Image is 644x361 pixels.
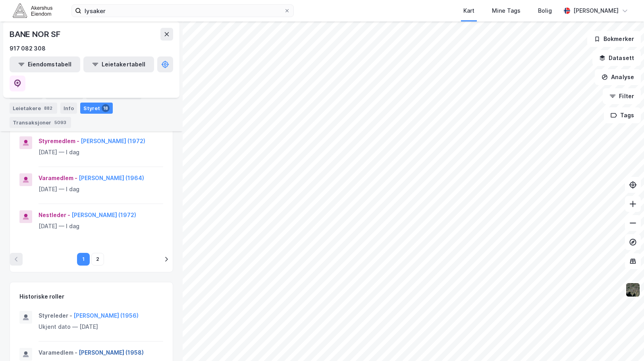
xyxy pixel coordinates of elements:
button: Eiendomstabell [10,56,80,72]
input: Søk på adresse, matrikkel, gårdeiere, leietakere eller personer [81,5,284,17]
button: 1 [77,253,90,266]
button: Filter [603,88,641,104]
iframe: Chat Widget [604,323,644,361]
div: Ukjent dato — [DATE] [39,322,163,332]
button: Leietakertabell [83,56,154,72]
button: Datasett [592,50,641,66]
button: Analyse [595,69,641,85]
div: 917 082 308 [10,44,46,53]
div: [DATE] — I dag [39,148,163,157]
div: Bolig [538,6,552,16]
button: Tags [604,107,641,123]
div: 882 [42,104,54,112]
div: [DATE] — I dag [39,184,163,194]
div: BANE NOR SF [10,28,62,41]
div: Transaksjoner [10,117,71,128]
div: 18 [102,104,110,112]
img: 9k= [625,282,640,297]
div: Mine Tags [492,6,521,16]
div: Leietakere [10,103,57,114]
div: Info [60,103,77,114]
div: Kontrollprogram for chat [604,323,644,361]
button: 2 [91,253,104,266]
div: Styret [80,103,113,114]
div: 5093 [53,118,68,126]
nav: pagination navigation [10,253,173,266]
div: [DATE] — I dag [39,221,163,231]
img: akershus-eiendom-logo.9091f326c980b4bce74ccdd9f866810c.svg [13,4,52,17]
div: [PERSON_NAME] [573,6,619,16]
div: Kart [463,6,474,16]
div: Historiske roller [19,292,64,301]
button: Bokmerker [587,31,641,47]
